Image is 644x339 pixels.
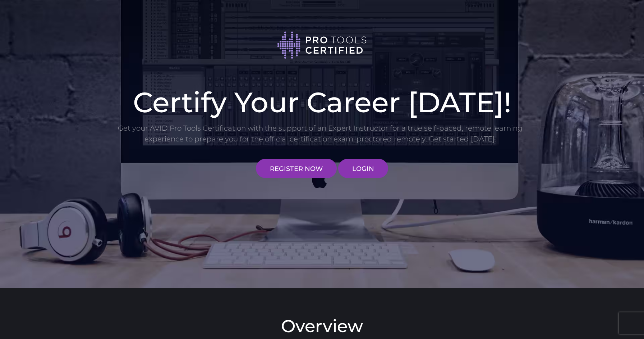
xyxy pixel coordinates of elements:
[117,317,527,335] h2: Overview
[117,88,527,116] h1: Certify Your Career [DATE]!
[338,159,388,178] a: LOGIN
[117,123,523,144] p: Get your AVID Pro Tools Certification with the support of an Expert Instructor for a true self-pa...
[256,159,337,178] a: REGISTER NOW
[277,31,367,60] img: Pro Tools Certified logo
